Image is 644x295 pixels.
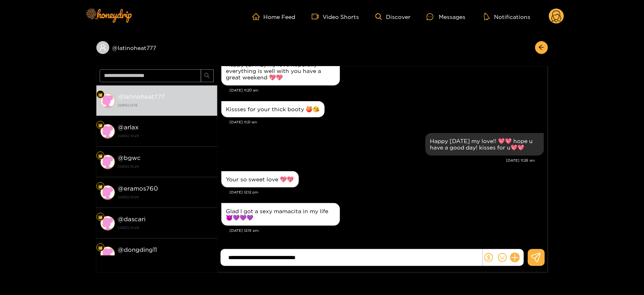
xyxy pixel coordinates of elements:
[98,215,103,220] img: Fan Level
[221,56,340,85] div: Sep. 19, 11:20 am
[118,216,146,222] strong: @ dascari
[99,44,106,51] span: user
[118,163,213,170] strong: [DATE] 10:29
[118,185,158,192] strong: @ eramos760
[100,216,115,231] img: conversation
[483,251,495,264] button: dollar
[204,73,210,79] span: search
[118,154,141,161] strong: @ bgwc
[312,13,359,20] a: Video Shorts
[201,69,214,82] button: search
[312,13,323,20] span: video-camera
[481,12,533,21] button: Notifications
[226,61,335,81] div: Happy [DATE] my love hopefully everything is well with you have a great weekend 💖💖
[118,193,213,201] strong: [DATE] 10:29
[252,13,296,20] a: Home Feed
[221,203,340,226] div: Sep. 19, 12:15 pm
[100,93,115,108] img: conversation
[98,184,103,189] img: Fan Level
[375,13,411,20] a: Discover
[221,171,299,187] div: Sep. 19, 12:12 pm
[118,124,139,131] strong: @ arlax
[221,101,325,117] div: Sep. 19, 11:21 am
[538,44,544,51] span: arrow-left
[230,228,544,233] div: [DATE] 12:15 pm
[226,106,320,112] div: Kissses for your thick booty 🍑😘
[100,124,115,139] img: conversation
[427,12,465,21] div: Messages
[118,224,213,231] strong: [DATE] 10:29
[535,41,548,54] button: arrow-left
[221,158,536,163] div: [DATE] 11:28 am
[98,245,103,250] img: Fan Level
[226,208,335,221] div: Glad I got a sexy mamacita in my life 😈💜💜💜
[118,102,213,109] strong: [DATE] 12:15
[118,93,165,100] strong: @ latinoheat777
[230,119,544,125] div: [DATE] 11:21 am
[425,133,544,156] div: Sep. 19, 11:28 am
[100,155,115,169] img: conversation
[498,253,507,262] span: smile
[118,132,213,139] strong: [DATE] 10:29
[230,87,544,93] div: [DATE] 11:20 am
[226,176,294,183] div: Your so sweet love 💖💖
[98,123,103,128] img: Fan Level
[98,154,103,158] img: Fan Level
[100,247,115,261] img: conversation
[100,185,115,200] img: conversation
[118,255,213,262] strong: [DATE] 10:29
[484,253,493,262] span: dollar
[118,246,157,253] strong: @ dongding11
[252,13,264,20] span: home
[230,189,544,195] div: [DATE] 12:12 pm
[98,92,103,97] img: Fan Level
[430,138,539,151] div: Happy [DATE] my love!! 💖💖 hope u have a good day! kisses for u💖💖
[96,41,217,54] div: @latinoheat777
